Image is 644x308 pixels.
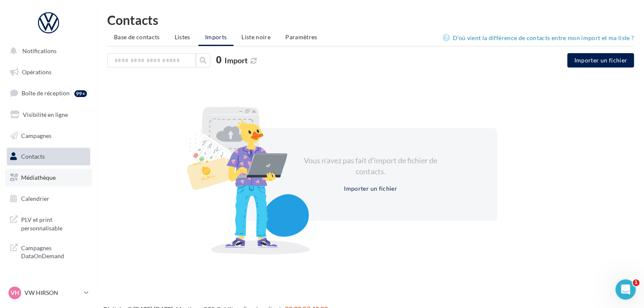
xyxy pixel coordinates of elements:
[5,84,92,102] a: Boîte de réception99+
[5,169,92,186] a: Médiathèque
[5,63,92,81] a: Opérations
[24,289,81,297] p: VW HIRSON
[225,56,248,65] span: Import
[5,127,92,145] a: Campagnes
[21,132,51,139] span: Campagnes
[175,33,190,41] span: Listes
[21,195,49,202] span: Calendrier
[241,33,271,41] span: Liste noire
[107,14,634,26] h1: Contacts
[22,68,51,76] span: Opérations
[23,111,68,118] span: Visibilité en ligne
[5,211,92,235] a: PLV et print personnalisable
[341,184,400,194] button: Importer un fichier
[74,90,87,97] div: 99+
[5,239,92,264] a: Campagnes DataOnDemand
[21,153,45,160] span: Contacts
[11,289,19,297] span: VH
[7,285,90,301] a: VH VW HIRSON
[22,47,57,54] span: Notifications
[298,155,443,177] div: Vous n'avez pas fait d'import de fichier de contacts.
[567,53,634,68] button: Importer un fichier
[21,174,56,181] span: Médiathèque
[21,214,87,232] span: PLV et print personnalisable
[443,33,634,43] a: D'où vient la différence de contacts entre mon import et ma liste ?
[216,55,222,65] span: 0
[22,89,70,97] span: Boîte de réception
[633,279,639,286] span: 1
[5,42,89,60] button: Notifications
[5,106,92,124] a: Visibilité en ligne
[615,279,636,300] iframe: Intercom live chat
[21,242,87,260] span: Campagnes DataOnDemand
[114,33,160,41] span: Base de contacts
[5,148,92,165] a: Contacts
[285,33,317,41] span: Paramètres
[5,190,92,208] a: Calendrier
